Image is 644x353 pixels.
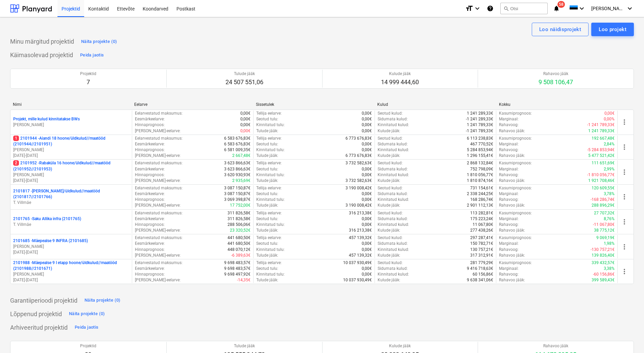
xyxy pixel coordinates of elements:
p: Tellija eelarve : [256,235,282,241]
p: 14 999 444,60 [381,78,419,86]
p: Kinnitatud tulu : [256,222,285,228]
p: [PERSON_NAME]-eelarve : [135,153,181,159]
p: Sidumata kulud : [378,166,408,172]
p: Sidumata kulud : [378,191,408,197]
p: Rahavoog : [499,122,519,128]
button: Loo projekt [591,23,634,36]
button: Näita projekte (0) [67,308,107,319]
span: more_vert [620,243,628,251]
p: 2 868 132,84€ [467,160,493,166]
p: Hinnaprognoos : [135,272,165,277]
p: Eesmärkeelarve : [135,166,165,172]
iframe: Chat Widget [610,321,644,353]
p: 5 284 853,94€ [467,147,493,153]
p: Käimasolevad projektid [10,51,73,59]
p: 467 770,52€ [470,141,493,147]
p: 23 320,52€ [230,228,251,233]
p: Kinnitatud tulu : [256,147,285,153]
p: [DATE] - [DATE] [13,277,129,283]
p: 113 282,81€ [470,210,493,216]
p: Seotud kulud : [378,111,403,116]
button: Otsi [500,3,548,14]
p: 752 798,09€ [470,166,493,172]
p: 120 609,55€ [592,185,615,191]
div: 2101988 -Mäepealse 9 I etapp hoone/üldkulud//maatööd (2101988//2101671)[PERSON_NAME][DATE]-[DATE] [13,260,129,283]
p: Seotud tulu : [256,191,278,197]
p: 1 241 289,33€ [467,111,493,116]
p: Seotud tulu : [256,266,278,272]
p: Seotud kulud : [378,160,403,166]
p: 1 241 789,33€ [467,122,493,128]
p: 7 [80,78,96,86]
p: 2 338 244,25€ [467,191,493,197]
p: -168 286,74€ [591,197,615,203]
p: Kulude jääk : [378,253,400,258]
p: Minu märgitud projektid [10,38,74,46]
p: T. Villmäe [13,200,129,206]
p: 192 667,48€ [592,136,615,141]
p: [PERSON_NAME]-eelarve : [135,253,181,258]
div: Projekt, mille kulud kinnitatakse BWs[PERSON_NAME] [13,116,129,128]
div: Näita projekte (0) [81,38,117,46]
p: 3 732 582,63€ [345,178,372,184]
p: [PERSON_NAME]-eelarve : [135,228,181,233]
p: Seotud kulud : [378,210,403,216]
p: 9 698 483,57€ [224,266,251,272]
p: 2 901 112,13€ [467,203,493,208]
p: Seotud tulu : [256,241,278,246]
i: keyboard_arrow_down [473,4,481,13]
p: 6 773 676,83€ [345,153,372,159]
p: [PERSON_NAME]-eelarve : [135,128,181,134]
div: Kokku [499,102,615,107]
p: Seotud kulud : [378,235,403,241]
p: Rahavoog : [499,272,519,277]
p: Projekt, mille kulud kinnitatakse BWs [13,116,80,122]
p: 1 810 056,77€ [467,172,493,178]
p: [PERSON_NAME]-eelarve : [135,178,181,184]
div: Näita projekte (0) [85,297,121,304]
p: 111 651,69€ [592,160,615,166]
p: Rahavoo jääk : [499,153,525,159]
p: Kinnitatud kulud : [378,122,409,128]
p: Rahavoog : [499,197,519,203]
p: -14,35€ [237,277,251,283]
p: 3 069 398,87€ [224,197,251,203]
p: Tulude jääk : [256,253,278,258]
p: Rahavoo jääk : [499,228,525,233]
button: Peida jaotis [78,50,105,61]
p: Hinnaprognoos : [135,247,165,253]
p: Eesmärkeelarve : [135,141,165,147]
p: Seotud kulud : [378,260,403,266]
p: 0,00€ [362,241,372,246]
p: 339 432,57€ [592,260,615,266]
div: 12101944 -Aiandi 18 hoone/üldkulud//maatööd (2101944//2101951)[PERSON_NAME][DATE]-[DATE] [13,136,129,159]
p: Seotud kulud : [378,185,403,191]
button: Loo näidisprojekt [532,23,589,36]
button: Näita projekte (0) [79,36,119,47]
p: 130 757,21€ [470,247,493,253]
span: more_vert [620,143,628,151]
p: 0,00€ [362,166,372,172]
p: 2 935,69€ [232,178,251,184]
p: Kulude jääk : [378,277,400,283]
p: 2101952 - Rabaküla 16 hoone/üldkulud//maatööd (2101952//2101953) [13,160,129,172]
p: 0,00% [604,116,615,122]
p: Rahavoog : [499,172,519,178]
p: Seotud tulu : [256,216,278,222]
p: 0,00€ [362,147,372,153]
p: 3 732 582,63€ [345,160,372,166]
p: 441 680,50€ [228,235,251,241]
p: 0,00€ [362,222,372,228]
p: Sidumata kulud : [378,116,408,122]
p: [PERSON_NAME]-eelarve : [135,277,181,283]
p: 317 312,91€ [470,253,493,258]
p: [DATE] - [DATE] [13,178,129,184]
p: 0,00€ [362,272,372,277]
p: 2101988 - Mäepealse 9 I etapp hoone/üldkulud//maatööd (2101988//2101671) [13,260,129,272]
p: Eesmärkeelarve : [135,266,165,272]
p: 3,78% [604,191,615,197]
p: Marginaal : [499,141,519,147]
p: Seotud tulu : [256,166,278,172]
p: 139 826,40€ [592,253,615,258]
p: 3,38% [604,266,615,272]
